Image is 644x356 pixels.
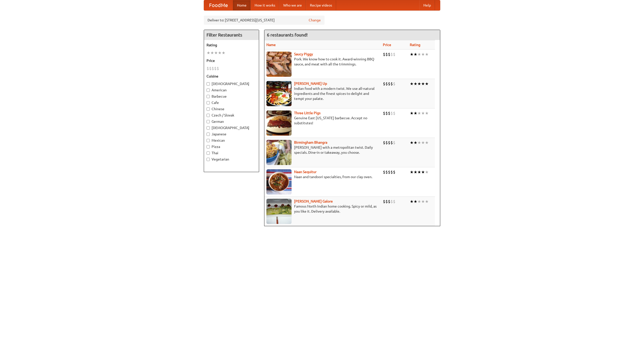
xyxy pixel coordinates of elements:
[207,113,256,118] label: Czech / Slovak
[266,110,292,136] img: littlepigs.jpg
[410,43,420,47] a: Rating
[425,110,429,116] li: ★
[214,66,217,71] li: $
[266,115,379,126] p: Genuine East [US_STATE] barbecue. Accept no substitutes!
[414,110,417,116] li: ★
[266,57,379,67] p: Pork. We know how to cook it. Award-winning BBQ sauce, and meat with all the trimmings.
[388,52,390,57] li: $
[414,199,417,204] li: ★
[217,66,219,71] li: $
[207,133,210,136] input: Japanese
[207,144,256,149] label: Pizza
[207,82,210,86] input: [DEMOGRAPHIC_DATA]
[267,32,308,37] ng-pluralize: 6 restaurants found!
[414,169,417,175] li: ★
[388,140,390,145] li: $
[425,199,429,204] li: ★
[425,52,429,57] li: ★
[383,81,385,87] li: $
[212,66,214,71] li: $
[207,74,256,79] h5: Cuisine
[294,52,313,56] a: Saucy Piggy
[390,199,393,204] li: $
[207,125,256,130] label: [DEMOGRAPHIC_DATA]
[207,107,210,111] input: Chinese
[388,199,390,204] li: $
[266,169,292,194] img: naansequitur.jpg
[414,52,417,57] li: ★
[207,145,210,148] input: Pizza
[266,81,292,106] img: curryup.jpg
[222,50,225,56] li: ★
[383,199,385,204] li: $
[207,150,256,155] label: Thai
[294,199,333,203] a: [PERSON_NAME] Galore
[207,139,210,142] input: Mexican
[410,52,414,57] li: ★
[417,199,421,204] li: ★
[207,101,210,104] input: Cafe
[393,52,395,57] li: $
[390,110,393,116] li: $
[207,58,256,63] h5: Price
[383,110,385,116] li: $
[390,52,393,57] li: $
[385,52,388,57] li: $
[417,110,421,116] li: ★
[294,111,320,115] a: Three Little Pigs
[385,140,388,145] li: $
[214,50,218,56] li: ★
[204,16,325,25] div: Deliver to: [STREET_ADDRESS][US_STATE]
[383,52,385,57] li: $
[266,86,379,101] p: Indian food with a modern twist. We use all-natural ingredients and the finest spices to delight ...
[209,66,212,71] li: $
[294,82,327,86] a: [PERSON_NAME] Up
[385,110,388,116] li: $
[207,151,210,155] input: Thai
[218,50,222,56] li: ★
[425,140,429,145] li: ★
[266,52,292,77] img: saucy.jpg
[417,81,421,87] li: ★
[207,89,210,92] input: American
[207,88,256,93] label: American
[207,50,210,56] li: ★
[233,0,251,10] a: Home
[266,43,276,47] a: Name
[266,145,379,155] p: [PERSON_NAME] with a metropolitan twist. Daily specials. Dine-in or takeaway, you choose.
[207,157,256,162] label: Vegetarian
[210,50,214,56] li: ★
[385,199,388,204] li: $
[207,81,256,86] label: [DEMOGRAPHIC_DATA]
[266,204,379,214] p: Famous North Indian home cooking. Spicy or mild, as you like it. Delivery available.
[204,30,259,40] h4: Filter Restaurants
[207,120,210,123] input: German
[421,110,425,116] li: ★
[207,119,256,124] label: German
[419,0,435,10] a: Help
[207,100,256,105] label: Cafe
[421,169,425,175] li: ★
[207,132,256,137] label: Japanese
[385,81,388,87] li: $
[410,110,414,116] li: ★
[414,81,417,87] li: ★
[294,170,316,174] a: Naan Sequitur
[207,66,209,71] li: $
[417,140,421,145] li: ★
[421,81,425,87] li: ★
[251,0,279,10] a: How it works
[425,169,429,175] li: ★
[410,169,414,175] li: ★
[393,110,395,116] li: $
[207,114,210,117] input: Czech / Slovak
[425,81,429,87] li: ★
[390,140,393,145] li: $
[410,81,414,87] li: ★
[383,169,385,175] li: $
[204,0,233,10] a: FoodMe
[385,169,388,175] li: $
